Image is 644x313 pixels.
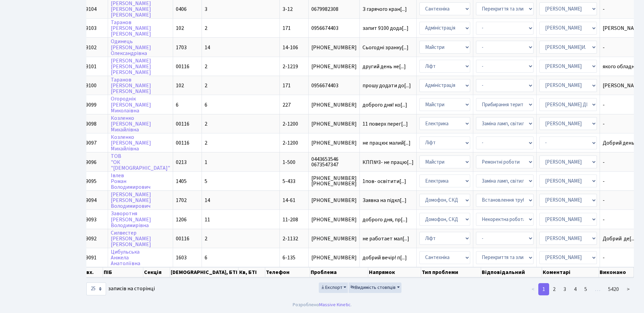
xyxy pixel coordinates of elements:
[86,254,97,261] span: 9091
[362,159,414,166] span: КПП№3- не працю[...]
[205,197,210,204] span: 14
[320,284,342,291] span: Експорт
[350,284,396,291] span: Видимість стовпців
[205,159,207,166] span: 1
[86,24,97,32] span: 9103
[86,282,106,295] select: записів на сторінці
[283,139,298,147] span: 2-1200
[362,216,408,223] span: доброго дня, пр[...]
[205,101,207,109] span: 6
[176,63,189,70] span: 00116
[283,178,295,185] span: 5-433
[481,267,542,277] th: Відповідальний
[283,82,291,89] span: 171
[86,159,97,166] span: 9096
[176,24,184,32] span: 102
[311,255,357,260] span: [PHONE_NUMBER]
[205,120,207,128] span: 2
[362,44,409,51] span: Сьогодні зранку[...]
[604,283,623,295] a: 5420
[86,120,97,128] span: 9098
[111,172,150,191] a: ІвлевРоманВолодимирович
[176,178,187,185] span: 1405
[362,63,406,70] span: другий день не[...]
[362,235,409,242] span: не работает мал[...]
[86,216,97,223] span: 9093
[86,178,97,185] span: 9095
[362,254,407,261] span: добрий вечір! п[...]
[176,197,187,204] span: 1702
[86,5,97,13] span: 9104
[580,283,591,295] a: 5
[111,57,151,76] a: [PERSON_NAME][PERSON_NAME][PERSON_NAME]
[283,63,298,70] span: 2-1219
[111,38,151,57] a: Одинець[PERSON_NAME]Олександрівна
[311,236,357,241] span: [PHONE_NUMBER]
[362,101,407,109] span: доброго дня! ко[...]
[205,82,207,89] span: 2
[311,217,357,222] span: [PHONE_NUMBER]
[86,197,97,204] span: 9094
[265,267,310,277] th: Телефон
[205,44,210,51] span: 14
[538,283,549,295] a: 1
[311,121,357,127] span: [PHONE_NUMBER]
[143,267,170,277] th: Секція
[319,282,348,293] button: Експорт
[283,5,293,13] span: 3-12
[176,139,189,147] span: 00116
[283,101,291,109] span: 227
[319,301,351,308] a: Massive Kinetic
[283,44,298,51] span: 14-106
[559,283,570,295] a: 3
[111,248,140,267] a: ЦибульськаАнжелаАнатоліївна
[176,44,187,51] span: 1703
[86,82,97,89] span: 9100
[205,216,210,223] span: 11
[205,254,207,261] span: 6
[311,25,357,31] span: 0956674403
[111,76,151,95] a: Таранов[PERSON_NAME][PERSON_NAME]
[205,5,207,13] span: 3
[623,283,634,295] a: >
[176,159,187,166] span: 0213
[362,82,411,89] span: прошу додати до[...]
[205,63,207,70] span: 2
[205,139,207,147] span: 2
[283,24,291,32] span: 171
[311,176,357,186] span: [PHONE_NUMBER] [PHONE_NUMBER]
[283,216,298,223] span: 11-208
[311,6,357,12] span: 0679982308
[111,95,151,114] a: Огороднік[PERSON_NAME]Миколаївна
[362,5,407,13] span: З гарячого кран[...]
[79,267,103,277] th: № вх.
[205,178,207,185] span: 5
[603,235,636,242] span: Добрий де[...]
[283,235,298,242] span: 2-1132
[362,178,406,185] span: 1пов- освітити[...]
[283,159,295,166] span: 1-500
[421,267,481,277] th: Тип проблеми
[368,267,421,277] th: Напрямок
[176,235,189,242] span: 00116
[86,282,155,295] label: записів на сторінці
[111,133,151,152] a: Козленко[PERSON_NAME]Михайлівна
[283,197,295,204] span: 14-61
[205,235,207,242] span: 2
[86,139,97,147] span: 9097
[111,229,151,248] a: Силвестер[PERSON_NAME][PERSON_NAME]
[283,254,295,261] span: 6-135
[86,44,97,51] span: 9102
[362,139,411,147] span: не працює малий[...]
[599,267,634,277] th: Виконано
[111,153,170,172] a: ТОВ"ОК"[DEMOGRAPHIC_DATA]"
[238,267,265,277] th: Кв, БТІ
[311,45,357,50] span: [PHONE_NUMBER]
[283,120,298,128] span: 2-1200
[176,216,187,223] span: 1206
[311,198,357,203] span: [PHONE_NUMBER]
[86,101,97,109] span: 9099
[111,191,151,210] a: [PERSON_NAME][PERSON_NAME]Володимирович
[111,210,151,229] a: Заворотня[PERSON_NAME]Володимирівна
[86,235,97,242] span: 9092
